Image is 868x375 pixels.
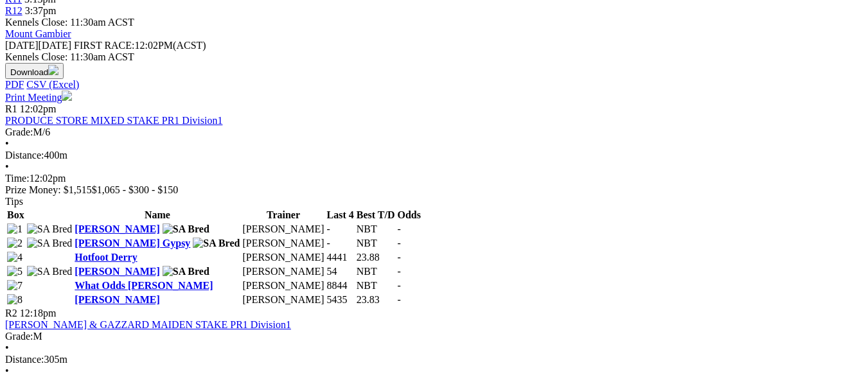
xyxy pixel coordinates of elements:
div: M/6 [5,126,863,138]
a: [PERSON_NAME] [75,223,159,234]
span: 3:37pm [25,5,57,16]
div: Prize Money: $1,515 [5,184,863,196]
a: What Odds [PERSON_NAME] [75,280,213,291]
th: Last 4 [326,209,355,222]
a: PDF [5,79,24,90]
span: • [5,161,9,172]
a: Hotfoot Derry [75,252,137,263]
img: SA Bred [27,223,73,235]
img: 7 [7,280,22,292]
button: Download [5,63,64,79]
th: Odds [397,209,421,222]
div: 12:02pm [5,173,863,184]
span: Grade: [5,331,33,342]
img: SA Bred [193,238,240,249]
a: R12 [5,5,22,16]
span: 12:02PM(ACST) [74,40,206,51]
img: 2 [7,238,22,249]
td: NBT [356,265,396,278]
span: [DATE] [5,40,71,51]
td: 5435 [326,293,355,306]
a: [PERSON_NAME] & GAZZARD MAIDEN STAKE PR1 Division1 [5,319,291,330]
td: NBT [356,223,396,236]
img: 1 [7,223,22,235]
a: Mount Gambier [5,28,71,39]
td: [PERSON_NAME] [242,223,324,236]
span: Box [7,209,24,220]
img: SA Bred [163,223,209,235]
img: 4 [7,252,22,263]
a: [PERSON_NAME] [75,294,159,305]
img: SA Bred [27,266,73,277]
img: printer.svg [62,91,72,101]
td: 23.88 [356,251,396,264]
img: 5 [7,266,22,277]
span: R2 [5,308,17,318]
span: - [398,266,401,277]
span: - [398,252,401,263]
th: Name [74,209,240,222]
td: 23.83 [356,293,396,306]
div: Download [5,79,863,91]
a: [PERSON_NAME] Gypsy [75,238,190,249]
span: Kennels Close: 11:30am ACST [5,17,134,28]
div: 400m [5,150,863,161]
div: 305m [5,354,863,365]
span: 12:18pm [20,308,57,318]
td: 4441 [326,251,355,264]
span: FIRST RACE: [74,40,134,51]
span: - [398,238,401,249]
td: [PERSON_NAME] [242,279,324,292]
span: 12:02pm [20,103,57,114]
span: Distance: [5,354,44,365]
td: [PERSON_NAME] [242,237,324,250]
span: • [5,138,9,149]
td: [PERSON_NAME] [242,293,324,306]
span: • [5,342,9,353]
span: Tips [5,196,23,207]
img: download.svg [48,65,58,75]
span: [DATE] [5,40,39,51]
span: Distance: [5,150,44,161]
th: Best T/D [356,209,396,222]
img: 8 [7,294,22,306]
span: - [398,223,401,234]
td: 54 [326,265,355,278]
td: [PERSON_NAME] [242,265,324,278]
span: Time: [5,173,30,184]
span: R1 [5,103,17,114]
div: M [5,331,863,342]
th: Trainer [242,209,324,222]
a: [PERSON_NAME] [75,266,159,277]
td: NBT [356,237,396,250]
span: Grade: [5,126,33,137]
div: Kennels Close: 11:30am ACST [5,51,863,63]
img: SA Bred [27,238,73,249]
td: - [326,237,355,250]
td: 8844 [326,279,355,292]
td: [PERSON_NAME] [242,251,324,264]
a: PRODUCE STORE MIXED STAKE PR1 Division1 [5,115,222,126]
a: Print Meeting [5,92,72,103]
span: - [398,294,401,305]
span: - [398,280,401,291]
span: $1,065 - $300 - $150 [92,184,179,195]
img: SA Bred [163,266,209,277]
td: - [326,223,355,236]
a: CSV (Excel) [26,79,79,90]
td: NBT [356,279,396,292]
